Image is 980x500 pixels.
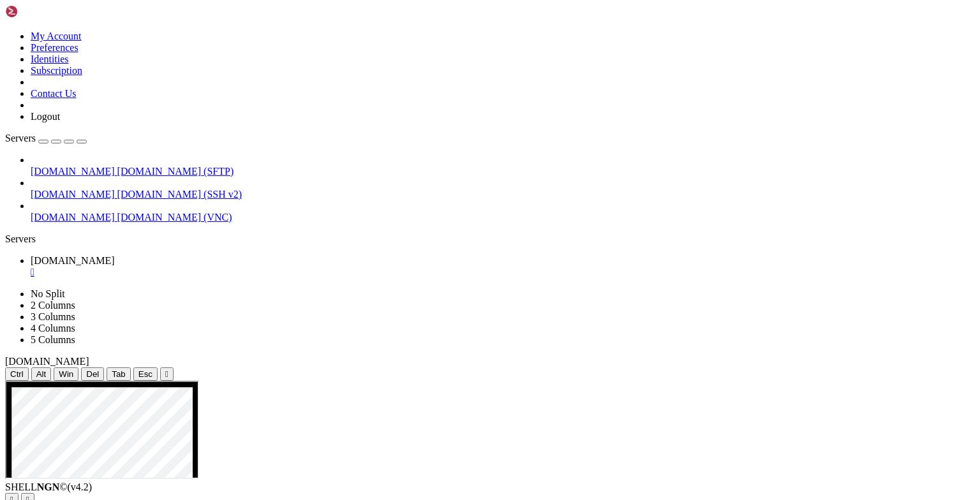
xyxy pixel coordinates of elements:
[133,367,158,381] button: Esc
[31,154,975,177] li: [DOMAIN_NAME] [DOMAIN_NAME] (SFTP)
[5,133,87,143] a: Servers
[138,369,152,379] span: Esc
[31,189,975,200] a: [DOMAIN_NAME] [DOMAIN_NAME] (SSH v2)
[165,369,168,379] div: 
[31,323,75,334] a: 4 Columns
[86,369,99,379] span: Del
[81,367,104,381] button: Del
[36,369,47,379] span: Alt
[5,356,89,367] span: [DOMAIN_NAME]
[31,54,69,64] a: Identities
[31,166,975,177] a: [DOMAIN_NAME] [DOMAIN_NAME] (SFTP)
[31,255,115,266] span: [DOMAIN_NAME]
[31,189,115,200] span: [DOMAIN_NAME]
[31,212,115,223] span: [DOMAIN_NAME]
[10,369,24,379] span: Ctrl
[31,42,78,53] a: Preferences
[31,200,975,223] li: [DOMAIN_NAME] [DOMAIN_NAME] (VNC)
[31,288,65,299] a: No Split
[160,367,174,381] button: 
[107,367,131,381] button: Tab
[31,300,75,311] a: 2 Columns
[31,111,60,122] a: Logout
[5,367,29,381] button: Ctrl
[5,5,78,18] img: Shellngn
[117,212,232,223] span: [DOMAIN_NAME] (VNC)
[31,267,975,278] a: 
[117,166,234,177] span: [DOMAIN_NAME] (SFTP)
[31,31,82,41] a: My Account
[112,369,126,379] span: Tab
[31,88,77,99] a: Contact Us
[54,367,78,381] button: Win
[5,233,975,245] div: Servers
[117,189,242,200] span: [DOMAIN_NAME] (SSH v2)
[31,334,75,345] a: 5 Columns
[31,166,115,177] span: [DOMAIN_NAME]
[31,177,975,200] li: [DOMAIN_NAME] [DOMAIN_NAME] (SSH v2)
[31,311,75,322] a: 3 Columns
[31,255,975,278] a: h.ycloud.info
[59,369,73,379] span: Win
[5,133,36,143] span: Servers
[37,482,60,492] b: NGN
[5,482,92,492] span: SHELL ©
[31,212,975,223] a: [DOMAIN_NAME] [DOMAIN_NAME] (VNC)
[31,367,52,381] button: Alt
[31,65,82,76] a: Subscription
[68,482,93,492] span: 4.2.0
